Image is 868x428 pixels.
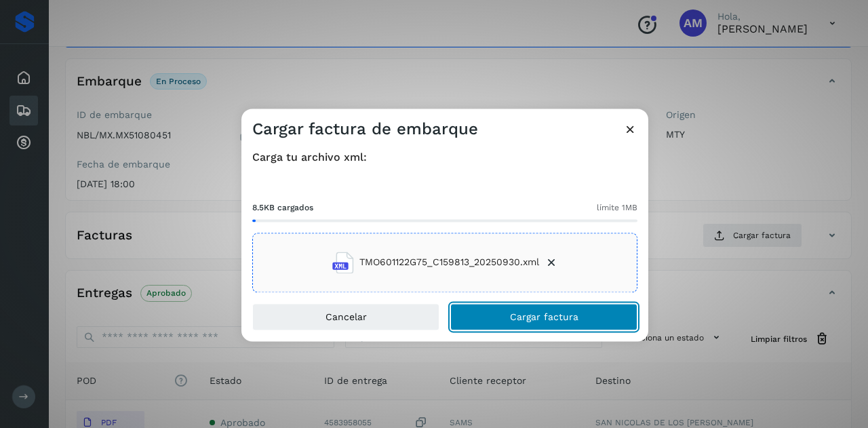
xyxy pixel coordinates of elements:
span: Cancelar [325,312,367,322]
button: Cancelar [252,303,439,330]
span: TMO601122G75_C159813_20250930.xml [359,256,539,270]
button: Cargar factura [450,303,637,330]
span: 8.5KB cargados [252,201,313,214]
h4: Carga tu archivo xml: [252,151,637,163]
span: límite 1MB [597,201,637,214]
h3: Cargar factura de embarque [252,119,478,139]
span: Cargar factura [510,312,578,322]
